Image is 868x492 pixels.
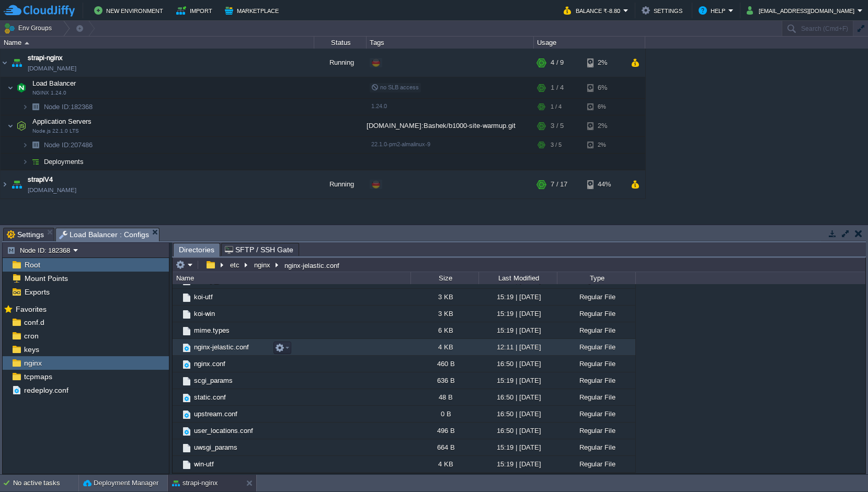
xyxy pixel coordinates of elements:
img: AMDAwAAAACH5BAEAAAAALAAAAAABAAEAAAICRAEAOw== [173,356,181,372]
img: AMDAwAAAACH5BAEAAAAALAAAAAABAAEAAAICRAEAOw== [181,392,192,404]
div: 1 / 4 [551,77,564,98]
img: AMDAwAAAACH5BAEAAAAALAAAAAABAAEAAAICRAEAOw== [14,77,29,98]
a: static.conf [192,393,227,402]
a: koi-win [192,309,216,318]
span: uwsgi_params [192,443,239,452]
div: 6 KB [410,322,478,338]
div: Regular File [557,389,635,405]
img: AMDAwAAAACH5BAEAAAAALAAAAAABAAEAAAICRAEAOw== [173,423,181,439]
img: AMDAwAAAACH5BAEAAAAALAAAAAABAAEAAAICRAEAOw== [181,376,192,387]
img: AMDAwAAAACH5BAEAAAAALAAAAAABAAEAAAICRAEAOw== [28,99,43,115]
a: [DOMAIN_NAME] [28,63,76,74]
a: Node ID:182368 [43,102,94,111]
span: 1.24.0 [371,103,387,109]
div: 6% [587,77,621,98]
button: Node ID: 182368 [7,245,73,255]
div: 16:50 | [DATE] [478,406,557,422]
div: 15:19 | [DATE] [478,439,557,455]
div: 15:19 | [DATE] [478,289,557,305]
div: 3 / 5 [551,137,562,153]
div: Running [314,49,367,77]
span: 22.1.0-pm2-almalinux-9 [371,141,430,147]
div: Status [315,37,366,49]
div: Size [412,272,478,284]
div: Running [314,170,367,198]
span: user_locations.conf [192,426,255,435]
div: 44% [587,170,621,198]
a: Exports [22,287,51,297]
div: Regular File [557,356,635,372]
img: AMDAwAAAACH5BAEAAAAALAAAAAABAAEAAAICRAEAOw== [181,442,192,454]
div: 3 KB [410,289,478,305]
a: Favorites [14,305,48,313]
span: Load Balancer [31,79,77,88]
a: strapiV4 [28,174,53,185]
div: Regular File [557,456,635,472]
a: Load BalancerNGINX 1.24.0 [31,79,77,87]
span: Settings [7,228,44,241]
div: Regular File [557,306,635,322]
img: AMDAwAAAACH5BAEAAAAALAAAAAABAAEAAAICRAEAOw== [9,170,24,198]
span: Node ID: [44,103,71,111]
img: AMDAwAAAACH5BAEAAAAALAAAAAABAAEAAAICRAEAOw== [7,77,14,98]
a: redeploy.conf [22,385,70,395]
div: Regular File [557,322,635,338]
div: Type [558,272,635,284]
div: 2% [587,49,621,77]
span: tcpmaps [22,372,54,381]
span: nginx-jelastic.conf [192,343,250,352]
img: AMDAwAAAACH5BAEAAAAALAAAAAABAAEAAAICRAEAOw== [28,154,43,170]
div: 496 B [410,423,478,439]
span: upstream.conf [192,409,239,418]
img: AMDAwAAAACH5BAEAAAAALAAAAAABAAEAAAICRAEAOw== [173,439,181,455]
span: 207486 [43,140,94,149]
img: AMDAwAAAACH5BAEAAAAALAAAAAABAAEAAAICRAEAOw== [173,372,181,389]
div: 15:19 | [DATE] [478,456,557,472]
img: AMDAwAAAACH5BAEAAAAALAAAAAABAAEAAAICRAEAOw== [173,306,181,322]
span: Node ID: [44,141,71,149]
span: nginx [22,358,43,368]
div: Regular File [557,372,635,389]
button: Balance ₹-8.80 [564,4,623,17]
div: 3 KB [410,306,478,322]
a: koi-utf [192,292,214,301]
div: 2% [587,115,621,136]
a: Mount Points [22,274,70,283]
a: Application ServersNode.js 22.1.0 LTS [31,118,93,125]
div: 636 B [410,372,478,389]
button: Deployment Manager [83,478,158,488]
a: Node ID:207486 [43,140,94,149]
div: 460 B [410,356,478,372]
button: Help [699,4,728,17]
div: Regular File [557,289,635,305]
a: Deployments [43,157,85,166]
div: Tags [367,37,533,49]
img: AMDAwAAAACH5BAEAAAAALAAAAAABAAEAAAICRAEAOw== [181,359,192,370]
span: strapi-nginx [28,53,63,63]
img: AMDAwAAAACH5BAEAAAAALAAAAAABAAEAAAICRAEAOw== [1,49,9,77]
div: 4 / 9 [551,49,564,77]
a: win-utf [192,460,215,468]
a: keys [22,345,41,354]
img: AMDAwAAAACH5BAEAAAAALAAAAAABAAEAAAICRAEAOw== [181,342,192,354]
div: 664 B [410,439,478,455]
div: Regular File [557,439,635,455]
img: AMDAwAAAACH5BAEAAAAALAAAAAABAAEAAAICRAEAOw== [22,99,28,115]
span: Load Balancer : Configs [59,228,149,241]
a: conf.d [22,318,46,327]
div: nginx-jelastic.conf [282,261,339,270]
img: AMDAwAAAACH5BAEAAAAALAAAAAABAAEAAAICRAEAOw== [9,49,24,77]
a: mime.types [192,326,231,335]
div: No active tasks [13,475,78,491]
span: 182368 [43,102,94,111]
span: SFTP / SSH Gate [225,243,293,256]
a: nginx.conf [192,359,227,368]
